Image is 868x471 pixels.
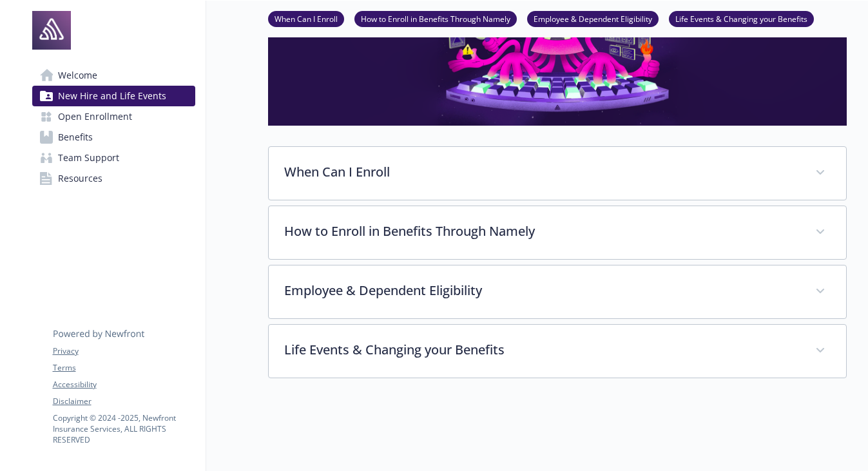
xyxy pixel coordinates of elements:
a: When Can I Enroll [268,12,344,24]
a: Welcome [32,65,195,86]
a: Resources [32,168,195,189]
div: Employee & Dependent Eligibility [269,265,846,318]
p: Employee & Dependent Eligibility [284,281,800,300]
a: Benefits [32,127,195,148]
a: New Hire and Life Events [32,86,195,106]
a: How to Enroll in Benefits Through Namely [354,12,517,24]
p: When Can I Enroll [284,162,800,182]
a: Terms [53,362,195,374]
a: Accessibility [53,379,195,390]
img: new hire page banner [268,5,847,126]
span: Resources [58,168,102,189]
p: Life Events & Changing your Benefits [284,340,800,360]
a: Employee & Dependent Eligibility [527,12,659,24]
span: Team Support [58,148,119,168]
p: How to Enroll in Benefits Through Namely [284,222,800,241]
span: Open Enrollment [58,106,132,127]
div: How to Enroll in Benefits Through Namely [269,206,846,259]
a: Open Enrollment [32,106,195,127]
div: When Can I Enroll [269,147,846,200]
div: Life Events & Changing your Benefits [269,325,846,378]
a: Disclaimer [53,396,195,407]
a: Life Events & Changing your Benefits [669,12,814,24]
span: New Hire and Life Events [58,86,166,106]
span: Welcome [58,65,97,86]
span: Benefits [58,127,93,148]
a: Privacy [53,345,195,357]
a: Team Support [32,148,195,168]
p: Copyright © 2024 - 2025 , Newfront Insurance Services, ALL RIGHTS RESERVED [53,412,195,445]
